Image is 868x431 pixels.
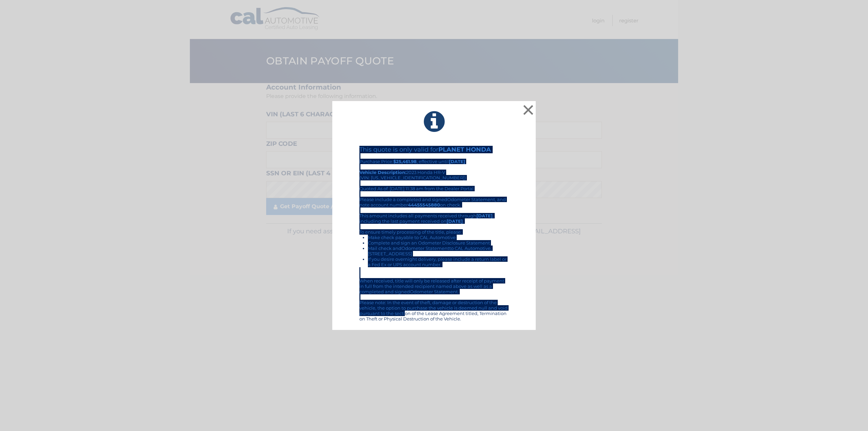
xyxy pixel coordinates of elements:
[438,146,491,153] b: PLANET HONDA
[521,103,535,117] button: ×
[368,235,509,240] li: Make check payable to CAL Automotive
[449,159,465,164] b: [DATE]
[359,170,406,175] strong: Vehicle Description:
[368,256,509,267] li: If you desire overnight delivery, please include a return label or a Fed Ex or UPS account number.
[368,240,509,246] li: Complete and sign an Odometer Disclosure Statement
[359,146,509,153] h4: This quote is only valid for
[393,159,417,164] b: $25,461.98
[368,246,509,256] li: Mail check and to CAL Automotive, [STREET_ADDRESS]
[401,246,449,251] a: Odometer Statement
[359,146,509,197] div: Purchase Price: , effective until 2023 Honda HR-V (VIN: [US_VEHICLE_IDENTIFICATION_NUMBER]) Quote...
[447,218,463,224] b: [DATE]
[447,197,495,202] a: Odometer Statement
[476,213,493,218] b: [DATE]
[359,197,509,321] div: Please include a completed and signed , and note account number on check. This amount includes al...
[410,289,458,294] a: Odometer Statement
[408,202,440,208] b: 44455545880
